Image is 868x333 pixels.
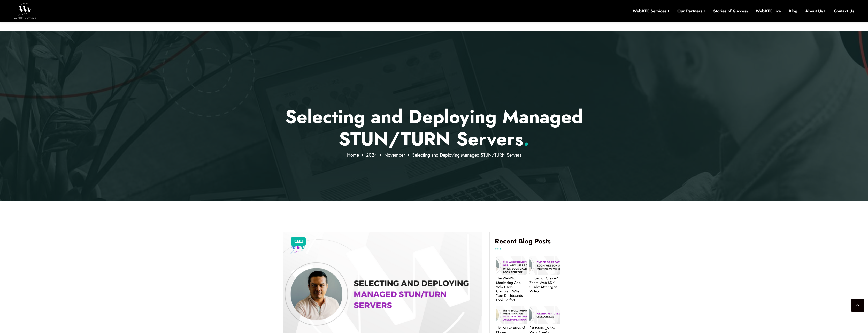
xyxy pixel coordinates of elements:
[789,8,797,14] a: Blog
[293,238,303,245] a: [DATE]
[529,276,560,293] a: Embed or Create? Zoom Web SDK Guide: Meeting vs Video
[283,106,585,150] p: Selecting and Deploying Managed STUN/TURN Servers
[412,152,521,158] span: Selecting and Deploying Managed STUN/TURN Servers
[14,3,36,19] img: WebRTC.ventures
[496,276,527,302] a: The WebRTC Monitoring Gap: Why Users Complain When Your Dashboards Look Perfect
[523,125,529,152] span: .
[713,8,748,14] a: Stories of Success
[495,237,562,249] h4: Recent Blog Posts
[384,152,405,158] a: November
[347,152,359,158] a: Home
[366,152,377,158] a: 2024
[834,8,854,14] a: Contact Us
[677,8,705,14] a: Our Partners
[633,8,670,14] a: WebRTC Services
[805,8,826,14] a: About Us
[756,8,781,14] a: WebRTC Live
